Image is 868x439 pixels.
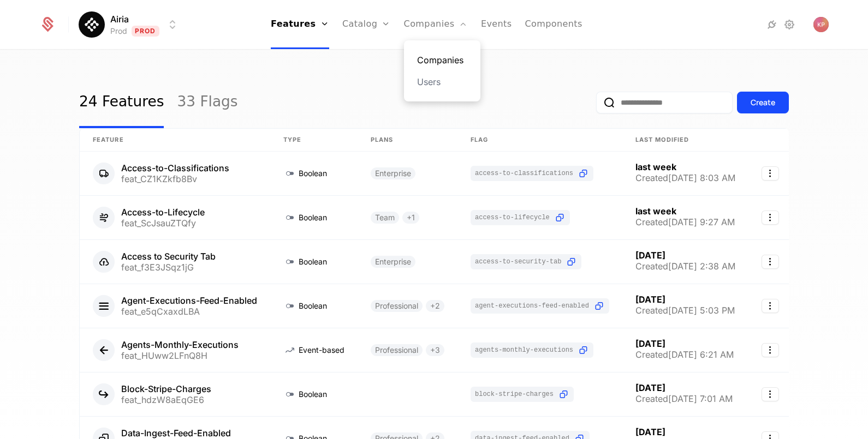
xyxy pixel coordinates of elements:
[813,17,829,32] button: Open user button
[79,77,164,128] a: 24 Features
[762,299,779,313] button: Select action
[110,26,127,37] div: Prod
[762,166,779,181] button: Select action
[110,13,129,26] span: Airia
[457,129,622,152] th: Flag
[762,211,779,225] button: Select action
[783,18,796,31] a: Settings
[358,129,457,152] th: Plans
[762,343,779,357] button: Select action
[417,75,467,88] a: Users
[79,11,105,38] img: Airia
[622,129,748,152] th: Last Modified
[82,13,179,37] button: Select environment
[751,97,775,108] div: Create
[270,129,358,152] th: Type
[80,129,270,152] th: Feature
[762,387,779,401] button: Select action
[762,255,779,269] button: Select action
[417,53,467,67] a: Companies
[132,26,159,37] span: Prod
[177,77,237,128] a: 33 Flags
[813,17,829,32] img: Katrina Peek
[765,18,778,31] a: Integrations
[737,92,789,113] button: Create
